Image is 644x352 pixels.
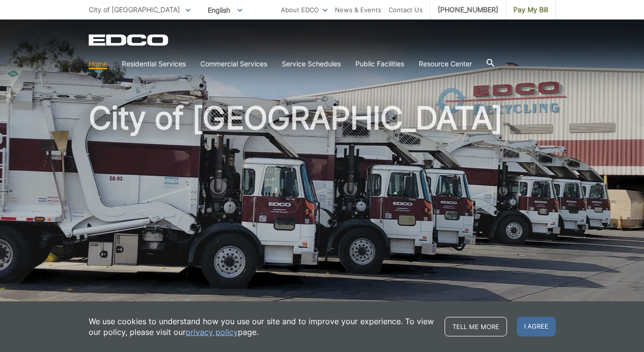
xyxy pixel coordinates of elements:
a: Home [89,59,107,69]
a: Tell me more [445,317,507,336]
h1: City of [GEOGRAPHIC_DATA] [89,102,556,316]
a: News & Events [335,4,381,15]
a: Public Facilities [355,59,404,69]
a: Resource Center [419,59,472,69]
a: EDCD logo. Return to the homepage. [89,34,170,46]
a: Contact Us [389,4,423,15]
a: About EDCO [281,4,328,15]
span: I agree [517,317,556,336]
p: We use cookies to understand how you use our site and to improve your experience. To view our pol... [89,316,435,337]
a: Service Schedules [282,59,341,69]
a: Residential Services [122,59,186,69]
a: Commercial Services [200,59,267,69]
span: Pay My Bill [513,4,548,15]
a: privacy policy [186,327,238,337]
span: City of [GEOGRAPHIC_DATA] [89,5,180,14]
span: English [200,2,250,18]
